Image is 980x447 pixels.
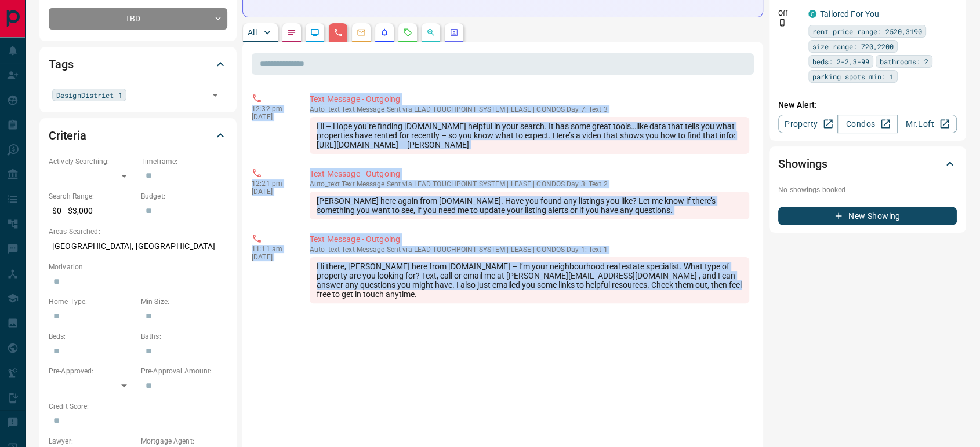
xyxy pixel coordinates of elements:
[49,201,135,221] p: $0 - $3,000
[310,257,749,303] div: Hi there, [PERSON_NAME] here from [DOMAIN_NAME] – I’m your neighbourhood real estate specialist. ...
[252,105,292,113] p: 12:32 pm
[252,253,292,261] p: [DATE]
[49,50,227,78] div: Tags
[49,55,73,74] h2: Tags
[141,366,227,376] p: Pre-Approval Amount:
[778,185,957,195] p: No showings booked
[252,245,292,253] p: 11:11 am
[310,168,749,180] p: Text Message - Outgoing
[49,237,227,256] p: [GEOGRAPHIC_DATA], [GEOGRAPHIC_DATA]
[778,8,801,19] p: Off
[333,28,343,37] svg: Calls
[812,56,869,67] span: beds: 2-2,3-99
[207,87,223,103] button: Open
[141,191,227,201] p: Budget:
[49,331,135,342] p: Beds:
[310,192,749,219] div: [PERSON_NAME] here again from [DOMAIN_NAME]. Have you found any listings you like? Let me know if...
[812,25,922,37] span: rent price range: 2520,3190
[252,113,292,121] p: [DATE]
[812,71,894,82] span: parking spots min: 1
[49,401,227,412] p: Credit Score:
[310,246,340,254] span: auto_text
[252,179,292,188] p: 12:21 pm
[49,191,135,201] p: Search Range:
[778,150,957,178] div: Showings
[141,331,227,342] p: Baths:
[310,93,749,105] p: Text Message - Outgoing
[778,207,957,225] button: New Showing
[141,156,227,167] p: Timeframe:
[49,156,135,167] p: Actively Searching:
[141,436,227,446] p: Mortgage Agent:
[141,296,227,307] p: Min Size:
[49,366,135,376] p: Pre-Approved:
[310,233,749,246] p: Text Message - Outgoing
[310,117,749,154] div: Hi – Hope you’re finding [DOMAIN_NAME] helpful in your search. It has some great tools…like data ...
[880,56,928,67] span: bathrooms: 2
[820,9,879,19] a: Tailored For You
[426,28,435,37] svg: Opportunities
[49,8,227,30] div: TBD
[56,89,122,101] span: DesignDistrict_1
[403,28,412,37] svg: Requests
[380,28,389,37] svg: Listing Alerts
[287,28,296,37] svg: Notes
[778,99,957,111] p: New Alert:
[49,122,227,149] div: Criteria
[49,262,227,272] p: Motivation:
[778,19,786,27] svg: Push Notification Only
[310,246,749,254] p: Text Message Sent via LEAD TOUCHPOINT SYSTEM | LEASE | CONDOS Day 1: Text 1
[778,115,838,133] a: Property
[837,115,897,133] a: Condos
[449,28,459,37] svg: Agent Actions
[310,105,749,113] p: Text Message Sent via LEAD TOUCHPOINT SYSTEM | LEASE | CONDOS Day 7: Text 3
[252,188,292,196] p: [DATE]
[49,296,135,307] p: Home Type:
[310,28,320,37] svg: Lead Browsing Activity
[808,10,816,18] div: condos.ca
[49,436,135,446] p: Lawyer:
[49,126,86,145] h2: Criteria
[897,115,957,133] a: Mr.Loft
[310,105,340,113] span: auto_text
[310,180,340,188] span: auto_text
[357,28,366,37] svg: Emails
[49,226,227,237] p: Areas Searched:
[248,28,257,36] p: All
[812,41,894,52] span: size range: 720,2200
[310,180,749,188] p: Text Message Sent via LEAD TOUCHPOINT SYSTEM | LEASE | CONDOS Day 3: Text 2
[778,155,827,173] h2: Showings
